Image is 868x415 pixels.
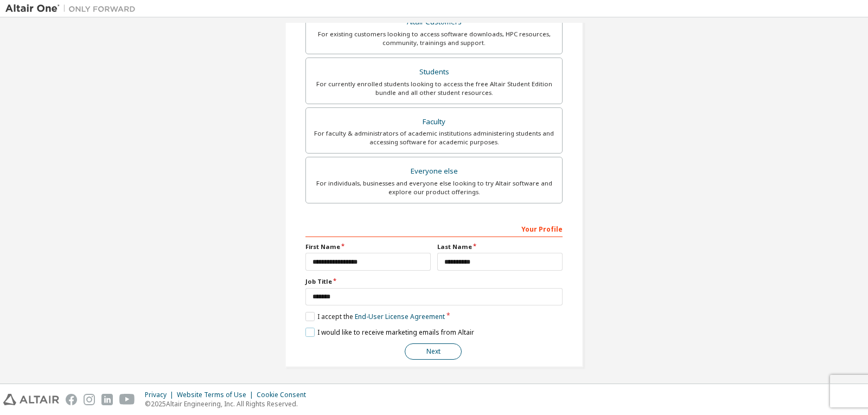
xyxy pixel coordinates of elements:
[5,3,141,14] img: Altair One
[312,80,556,97] div: For currently enrolled students looking to access the free Altair Student Edition bundle and all ...
[101,394,113,405] img: linkedin.svg
[355,312,445,321] a: End-User License Agreement
[437,242,563,251] label: Last Name
[312,114,556,130] div: Faculty
[3,394,59,405] img: altair_logo.svg
[312,164,556,179] div: Everyone else
[145,399,312,408] p: © 2025 Altair Engineering, Inc. All Rights Reserved.
[66,394,77,405] img: facebook.svg
[312,65,556,80] div: Students
[145,391,177,399] div: Privacy
[305,277,563,286] label: Job Title
[405,343,462,360] button: Next
[305,242,431,251] label: First Name
[312,129,556,146] div: For faculty & administrators of academic institutions administering students and accessing softwa...
[312,179,556,196] div: For individuals, businesses and everyone else looking to try Altair software and explore our prod...
[84,394,95,405] img: instagram.svg
[305,220,563,237] div: Your Profile
[305,312,445,321] label: I accept the
[257,391,312,399] div: Cookie Consent
[177,391,257,399] div: Website Terms of Use
[305,328,474,337] label: I would like to receive marketing emails from Altair
[312,30,556,47] div: For existing customers looking to access software downloads, HPC resources, community, trainings ...
[119,394,135,405] img: youtube.svg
